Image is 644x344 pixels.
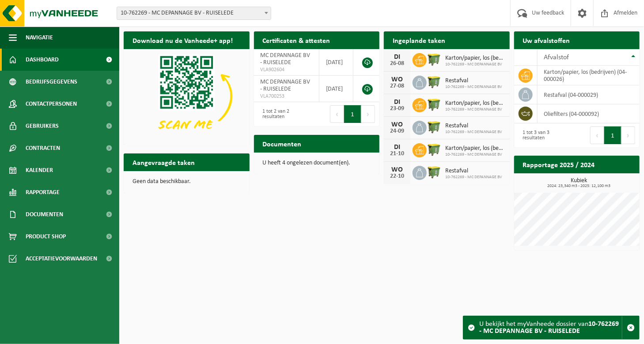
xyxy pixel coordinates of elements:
[254,135,311,152] h2: Documenten
[388,61,406,67] div: 26-08
[388,106,406,112] div: 23-09
[254,31,339,49] h2: Certificaten & attesten
[445,152,505,157] span: 10-762269 - MC DEPANNAGE BV
[445,122,502,130] span: Restafval
[538,85,640,104] td: restafval (04-000029)
[388,144,406,151] div: DI
[26,203,63,226] span: Documenten
[445,100,505,107] span: Karton/papier, los (bedrijven)
[427,52,442,67] img: WB-1100-HPE-GN-50
[26,27,53,49] span: Navigatie
[261,79,311,92] span: MC DEPANNAGE BV - RUISELEDE
[117,7,271,19] span: 10-762269 - MC DEPANNAGE BV - RUISELEDE
[519,184,640,188] span: 2024: 23,340 m3 - 2025: 12,100 m3
[538,66,640,85] td: karton/papier, los (bedrijven) (04-000026)
[479,316,622,339] div: U bekijkt het myVanheede dossier van
[319,49,353,76] td: [DATE]
[604,126,621,144] button: 1
[388,54,406,61] div: DI
[445,55,505,62] span: Karton/papier, los (bedrijven)
[445,62,505,67] span: 10-762269 - MC DEPANNAGE BV
[445,168,502,175] span: Restafval
[26,181,60,203] span: Rapportage
[263,160,371,166] p: U heeft 4 ongelezen document(en).
[445,84,502,90] span: 10-762269 - MC DEPANNAGE BV
[26,49,59,71] span: Dashboard
[124,31,242,49] h2: Download nu de Vanheede+ app!
[388,173,406,180] div: 22-10
[330,105,344,123] button: Previous
[319,76,353,102] td: [DATE]
[261,66,313,73] span: VLA902604
[574,173,639,191] a: Bekijk rapportage
[26,93,77,115] span: Contactpersonen
[519,178,640,188] h3: Kubiek
[544,54,569,61] span: Afvalstof
[445,145,505,152] span: Karton/papier, los (bedrijven)
[427,119,442,134] img: WB-1100-HPE-GN-50
[445,107,505,112] span: 10-762269 - MC DEPANNAGE BV
[388,76,406,83] div: WO
[479,321,619,335] strong: 10-762269 - MC DEPANNAGE BV - RUISELEDE
[445,175,502,180] span: 10-762269 - MC DEPANNAGE BV
[261,93,313,100] span: VLA700253
[388,99,406,106] div: DI
[427,164,442,180] img: WB-1100-HPE-GN-50
[117,7,271,20] span: 10-762269 - MC DEPANNAGE BV - RUISELEDE
[258,104,312,124] div: 1 tot 2 van 2 resultaten
[261,52,311,66] span: MC DEPANNAGE BV - RUISELEDE
[26,248,97,270] span: Acceptatievoorwaarden
[133,179,241,185] p: Geen data beschikbaar.
[26,226,66,248] span: Product Shop
[388,166,406,173] div: WO
[514,31,579,49] h2: Uw afvalstoffen
[590,126,604,144] button: Previous
[445,130,502,135] span: 10-762269 - MC DEPANNAGE BV
[124,153,204,171] h2: Aangevraagde taken
[445,77,502,84] span: Restafval
[388,151,406,157] div: 21-10
[621,126,635,144] button: Next
[26,71,77,93] span: Bedrijfsgegevens
[26,159,53,181] span: Kalender
[427,74,442,89] img: WB-1100-HPE-GN-50
[361,105,375,123] button: Next
[344,105,361,123] button: 1
[388,121,406,128] div: WO
[26,115,59,137] span: Gebruikers
[514,156,604,173] h2: Rapportage 2025 / 2024
[427,97,442,112] img: WB-1100-HPE-GN-50
[519,126,572,145] div: 1 tot 3 van 3 resultaten
[388,128,406,134] div: 24-09
[427,142,442,157] img: WB-1100-HPE-GN-50
[384,31,454,49] h2: Ingeplande taken
[388,83,406,89] div: 27-08
[26,137,60,159] span: Contracten
[538,104,640,123] td: oliefilters (04-000092)
[124,49,250,143] img: Download de VHEPlus App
